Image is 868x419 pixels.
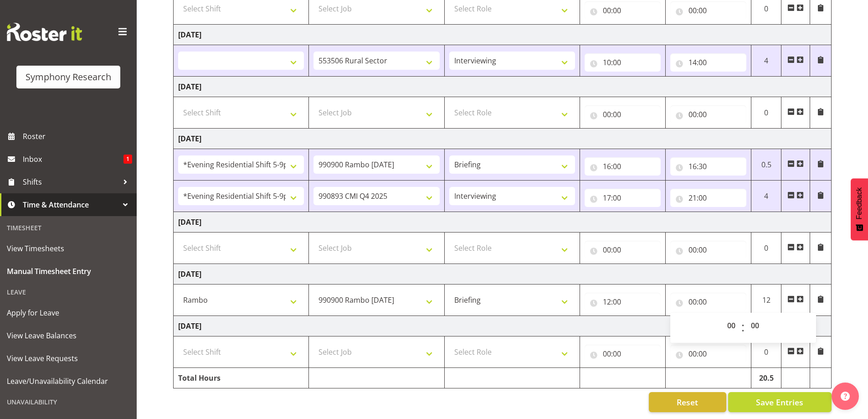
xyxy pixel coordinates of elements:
[2,324,134,347] a: View Leave Balances
[174,264,832,285] td: [DATE]
[751,336,781,368] td: 0
[670,241,746,259] input: Click to select...
[2,393,134,411] div: Unavailability
[2,237,134,260] a: View Timesheets
[7,374,130,388] span: Leave/Unavailability Calendar
[728,392,832,412] button: Save Entries
[649,392,726,412] button: Reset
[2,347,134,370] a: View Leave Requests
[174,129,832,149] td: [DATE]
[585,105,661,124] input: Click to select...
[670,1,746,20] input: Click to select...
[2,260,134,283] a: Manual Timesheet Entry
[756,396,803,408] span: Save Entries
[2,218,134,237] div: Timesheet
[670,157,746,176] input: Click to select...
[2,283,134,301] div: Leave
[174,368,309,388] td: Total Hours
[751,233,781,264] td: 0
[751,97,781,129] td: 0
[7,23,82,41] img: Rosterit website logo
[841,392,850,401] img: help-xxl-2.png
[174,25,832,45] td: [DATE]
[585,345,661,363] input: Click to select...
[7,242,130,255] span: View Timesheets
[2,370,134,393] a: Leave/Unavailability Calendar
[123,155,132,164] span: 1
[7,264,130,278] span: Manual Timesheet Entry
[585,293,661,311] input: Click to select...
[751,45,781,77] td: 4
[23,129,132,143] span: Roster
[670,293,746,311] input: Click to select...
[2,301,134,324] a: Apply for Leave
[751,149,781,181] td: 0.5
[670,53,746,72] input: Click to select...
[23,198,118,212] span: Time & Attendance
[7,352,130,365] span: View Leave Requests
[670,345,746,363] input: Click to select...
[174,77,832,97] td: [DATE]
[851,178,868,240] button: Feedback - Show survey
[751,285,781,316] td: 12
[7,329,130,342] span: View Leave Balances
[585,157,661,176] input: Click to select...
[751,181,781,212] td: 4
[174,212,832,233] td: [DATE]
[174,316,832,336] td: [DATE]
[585,53,661,72] input: Click to select...
[23,152,123,166] span: Inbox
[741,316,745,339] span: :
[23,175,118,189] span: Shifts
[585,241,661,259] input: Click to select...
[26,70,111,84] div: Symphony Research
[677,396,698,408] span: Reset
[751,368,781,388] td: 20.5
[670,105,746,124] input: Click to select...
[585,189,661,207] input: Click to select...
[670,189,746,207] input: Click to select...
[855,187,863,219] span: Feedback
[7,306,130,320] span: Apply for Leave
[585,1,661,20] input: Click to select...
